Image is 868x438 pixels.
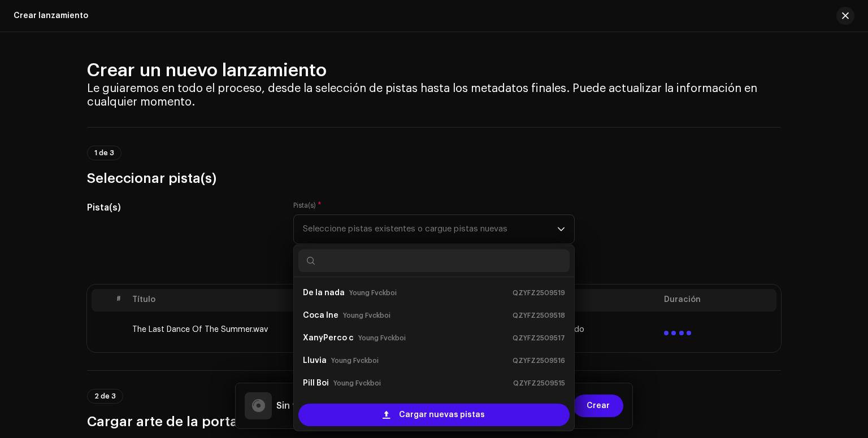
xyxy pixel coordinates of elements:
[298,372,570,395] li: Pill Boi
[399,404,485,426] span: Cargar nuevas pistas
[298,327,570,349] li: XanyPerco c
[303,215,557,243] span: Seleccione pistas existentes o cargue pistas nuevas
[298,282,570,304] li: De la nada
[513,310,565,321] small: QZYFZ2509518
[128,312,309,348] td: The Last Dance Of The Summer.wav
[333,378,381,389] small: Young Fvckboi
[303,374,329,392] strong: Pill Boi
[573,395,623,417] button: Crear
[87,59,781,82] h2: Crear un nuevo lanzamiento
[542,289,659,312] th: ISRC
[87,82,781,109] h4: Le guiaremos en todo el proceso, desde la selección de pistas hasta los metadatos finales. Puede ...
[358,332,406,344] small: Young Fvckboi
[557,215,565,243] div: dropdown trigger
[298,349,570,372] li: Lluvia
[303,329,354,347] strong: XanyPerco c
[303,306,338,325] strong: Coca Ine
[587,395,610,417] span: Crear
[87,201,275,214] h5: Pista(s)
[298,304,570,327] li: Coca Ine
[303,397,327,415] strong: Outro
[303,352,327,370] strong: Lluvia
[331,355,379,366] small: Young Fvckboi
[659,289,776,312] th: Duración
[513,287,565,299] small: QZYFZ2509519
[293,201,322,210] label: Pista(s)
[343,310,390,321] small: Young Fvckboi
[303,284,345,302] strong: De la nada
[276,399,316,413] h5: Sin título
[128,289,309,312] th: Título
[513,332,565,344] small: QZYFZ2509517
[513,355,565,366] small: QZYFZ2509516
[87,169,781,187] h3: Seleccionar pista(s)
[298,395,570,417] li: Outro
[513,378,565,389] small: QZYFZ2509515
[349,287,397,299] small: Young Fvckboi
[87,413,781,431] h3: Cargar arte de la portada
